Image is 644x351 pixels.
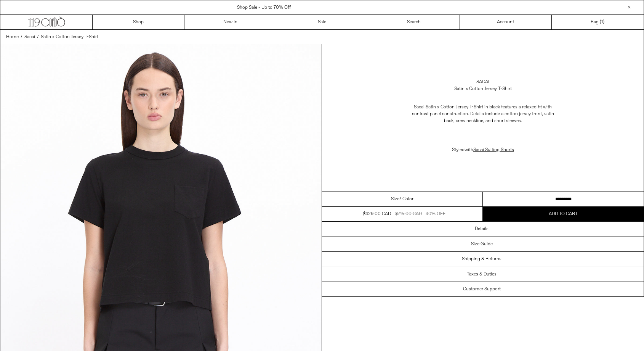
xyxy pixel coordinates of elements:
[454,85,512,92] div: Satin x Cotton Jersey T-Shirt
[463,287,501,292] h3: Customer Support
[41,34,98,40] span: Satin x Cotton Jersey T-Shirt
[426,211,445,217] div: 40% OFF
[24,34,35,40] span: Sacai
[391,196,399,203] span: Size
[368,15,460,29] a: Search
[552,15,644,29] a: Bag ()
[483,207,644,221] button: Add to cart
[276,15,368,29] a: Sale
[549,211,578,217] span: Add to cart
[6,34,19,40] a: Home
[24,34,35,40] a: Sacai
[407,143,559,157] p: Styled
[475,226,489,232] h3: Details
[93,15,184,29] a: Shop
[476,79,489,85] a: Sacai
[467,272,497,277] h3: Taxes & Duties
[471,242,493,247] h3: Size Guide
[395,211,422,217] div: $715.00 CAD
[473,147,514,153] a: Sacai Suiting Shorts
[407,100,559,128] p: Sacai Satin x Cotton Jersey T-Shirt in black features a relaxed fit with contrast panel construct...
[184,15,276,29] a: New In
[21,34,22,40] span: /
[462,256,501,262] h3: Shipping & Returns
[363,211,391,217] div: $429.00 CAD
[37,34,39,40] span: /
[601,19,603,25] span: 1
[601,19,604,26] span: )
[460,15,552,29] a: Account
[399,196,413,203] span: / Color
[237,5,291,11] a: Shop Sale - Up to 70% Off
[465,147,514,153] span: with
[41,34,98,40] a: Satin x Cotton Jersey T-Shirt
[6,34,19,40] span: Home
